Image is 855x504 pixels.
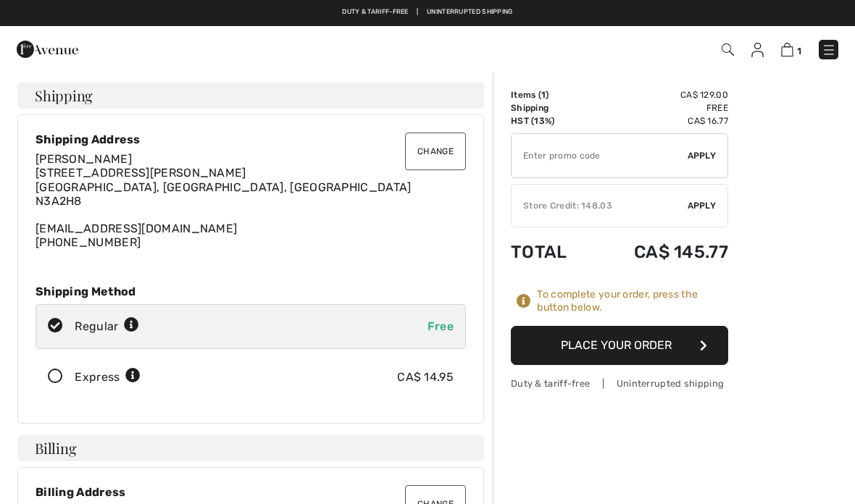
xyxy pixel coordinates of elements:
img: Search [722,43,734,56]
img: Menu [822,43,836,57]
span: 1 [541,90,546,100]
td: Shipping [511,101,592,114]
div: [EMAIL_ADDRESS][DOMAIN_NAME] [PHONE_NUMBER] [36,152,466,249]
div: To complete your order, press the button below. [537,288,728,314]
img: My Info [751,43,764,57]
span: [PERSON_NAME] [36,152,132,166]
div: Store Credit: 148.03 [512,199,688,212]
td: Free [592,101,728,114]
span: Apply [688,199,717,212]
div: CA$ 14.95 [397,369,454,386]
a: 1ère Avenue [17,41,78,55]
td: CA$ 145.77 [592,227,728,277]
span: Free [427,319,454,333]
span: Billing [35,441,76,455]
div: Billing Address [36,485,466,499]
input: Promo code [512,134,688,177]
div: Express [75,369,141,386]
img: Shopping Bag [781,43,793,56]
a: 1 [781,41,801,58]
span: Apply [688,149,717,162]
td: Items ( ) [511,88,592,101]
span: [STREET_ADDRESS][PERSON_NAME] [GEOGRAPHIC_DATA], [GEOGRAPHIC_DATA], [GEOGRAPHIC_DATA] N3A2H8 [36,166,412,207]
div: Regular [75,318,139,335]
td: CA$ 16.77 [592,114,728,127]
td: Total [511,227,592,277]
span: Shipping [35,88,93,103]
button: Change [405,133,466,170]
td: CA$ 129.00 [592,88,728,101]
td: HST (13%) [511,114,592,127]
div: Shipping Address [36,133,466,146]
button: Place Your Order [511,326,728,365]
span: 1 [797,46,801,56]
div: Shipping Method [36,285,466,298]
div: Duty & tariff-free | Uninterrupted shipping [511,377,728,390]
img: 1ère Avenue [17,35,78,64]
